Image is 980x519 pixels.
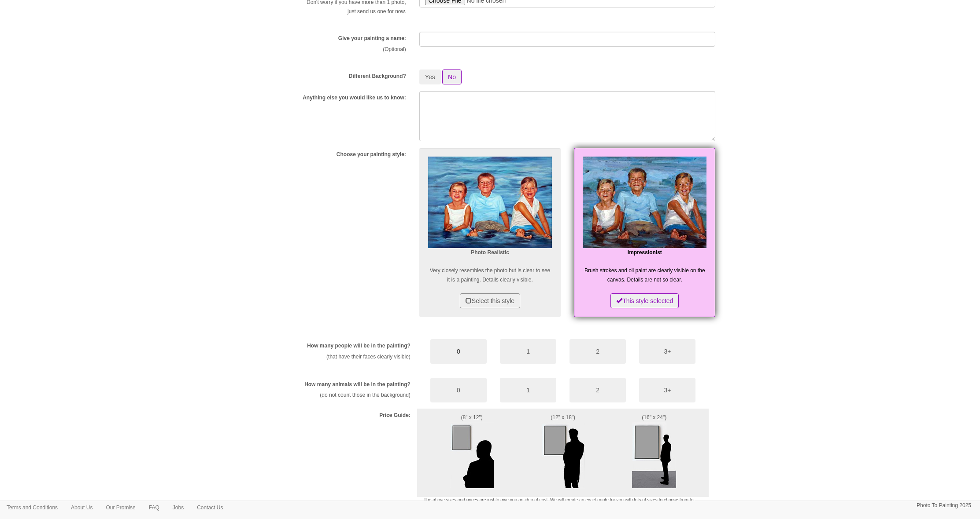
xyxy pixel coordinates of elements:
[142,501,166,514] a: FAQ
[278,391,410,400] p: (do not count those in the background)
[265,45,406,54] p: (Optional)
[166,501,190,514] a: Jobs
[337,151,406,158] label: Choose your painting style:
[583,266,706,285] p: Brush strokes and oil paint are clearly visible on the canvas. Details are not so clear.
[632,422,676,488] img: Example size of a large painting
[428,248,552,257] p: Photo Realistic
[533,413,593,422] p: (12" x 18")
[304,381,410,388] label: How many animals will be in the painting?
[500,378,556,402] button: 1
[639,339,695,364] button: 3+
[583,248,706,257] p: Impressionist
[500,339,556,364] button: 1
[541,422,585,488] img: Example size of a Midi painting
[428,266,552,285] p: Very closely resembles the photo but is clear to see it is a painting. Details clearly visible.
[424,413,520,422] p: (8" x 12")
[64,501,99,514] a: About Us
[430,339,487,364] button: 0
[424,497,703,510] p: The above sizes and prices are just to give you an idea of cost. We will create an exact quote fo...
[583,157,706,249] img: Impressionist
[460,293,520,308] button: Select this style
[450,422,494,488] img: Example size of a small painting
[190,501,229,514] a: Contact Us
[278,352,410,362] p: (that have their faces clearly visible)
[570,378,626,402] button: 2
[307,342,410,350] label: How many people will be in the painting?
[606,413,703,422] p: (16" x 24")
[430,378,487,402] button: 0
[639,378,695,402] button: 3+
[303,94,406,102] label: Anything else you would like us to know:
[917,501,971,510] p: Photo To Painting 2025
[379,412,410,419] label: Price Guide:
[428,157,552,249] img: Realism
[570,339,626,364] button: 2
[349,73,406,80] label: Different Background?
[610,293,679,308] button: This style selected
[419,69,441,84] button: Yes
[442,69,462,84] button: No
[99,501,142,514] a: Our Promise
[338,35,406,42] label: Give your painting a name:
